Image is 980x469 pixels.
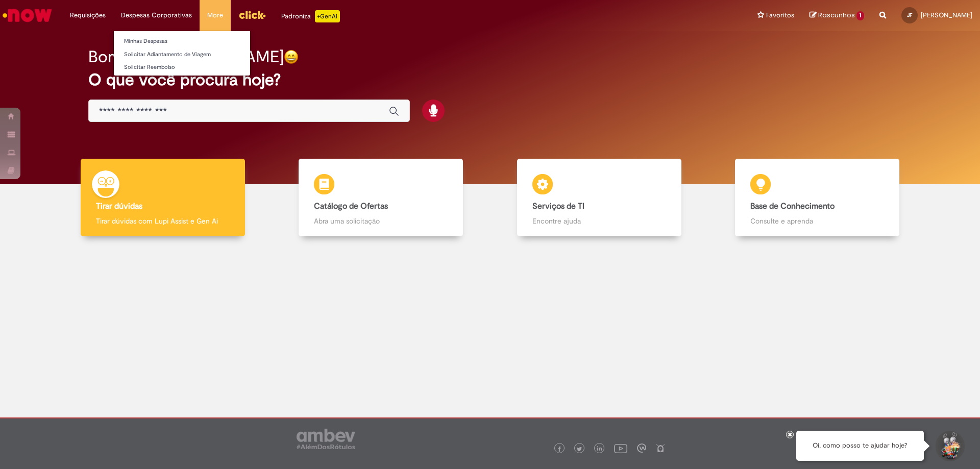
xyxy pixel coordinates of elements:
a: Minhas Despesas [114,36,250,47]
p: +GenAi [315,10,340,22]
p: Tirar dúvidas com Lupi Assist e Gen Ai [96,216,230,226]
span: Favoritos [766,10,794,20]
a: Rascunhos [810,11,864,20]
h2: O que você procura hoje? [88,71,892,89]
span: JF [907,12,912,18]
img: logo_footer_workplace.png [637,443,646,453]
a: Catálogo de Ofertas Abra uma solicitação [272,159,491,237]
h2: Bom dia, [PERSON_NAME] [88,48,284,66]
a: Tirar dúvidas Tirar dúvidas com Lupi Assist e Gen Ai [54,159,272,237]
span: Rascunhos [818,10,855,20]
div: Padroniza [281,10,340,22]
span: Despesas Corporativas [121,10,192,20]
img: happy-face.png [284,50,299,64]
b: Base de Conhecimento [750,201,835,211]
p: Consulte e aprenda [750,216,884,226]
button: Iniciar Conversa de Suporte [934,431,965,461]
div: Oi, como posso te ajudar hoje? [796,431,924,461]
p: Encontre ajuda [532,216,666,226]
span: Requisições [70,10,106,20]
a: Solicitar Reembolso [114,62,250,73]
span: 1 [856,11,864,20]
img: click_logo_yellow_360x200.png [238,7,266,22]
b: Serviços de TI [532,201,584,211]
img: logo_footer_youtube.png [614,441,627,455]
img: logo_footer_linkedin.png [597,446,602,452]
ul: Despesas Corporativas [113,31,251,76]
a: Serviços de TI Encontre ajuda [490,159,708,237]
img: logo_footer_twitter.png [577,447,582,452]
img: ServiceNow [1,5,54,26]
b: Catálogo de Ofertas [314,201,388,211]
p: Abra uma solicitação [314,216,448,226]
img: logo_footer_naosei.png [656,443,665,453]
img: logo_footer_facebook.png [557,447,562,452]
span: [PERSON_NAME] [921,11,972,19]
b: Tirar dúvidas [96,201,142,211]
a: Solicitar Adiantamento de Viagem [114,49,250,60]
span: More [207,10,223,20]
a: Base de Conhecimento Consulte e aprenda [708,159,927,237]
img: logo_footer_ambev_rotulo_gray.png [297,429,355,449]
